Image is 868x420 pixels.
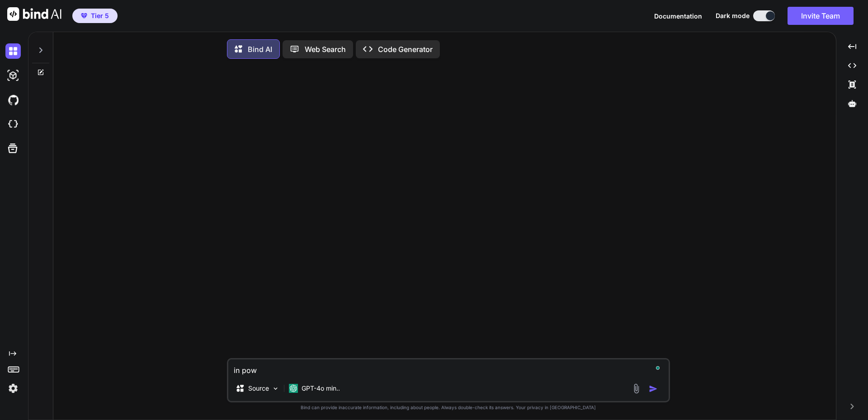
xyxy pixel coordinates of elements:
[631,383,642,394] img: attachment
[649,384,658,393] img: icon
[5,381,21,396] img: settings
[72,9,118,23] button: premiumTier 5
[5,43,21,59] img: darkChat
[302,384,340,393] p: GPT-4o min..
[81,13,87,19] img: premium
[654,12,702,20] span: Documentation
[5,68,21,83] img: darkAi-studio
[716,11,750,20] span: Dark mode
[7,7,61,21] img: Bind AI
[289,384,298,393] img: GPT-4o mini
[248,384,269,393] p: Source
[228,359,669,376] textarea: To enrich screen reader interactions, please activate Accessibility in Grammarly extension settings
[91,11,109,20] span: Tier 5
[5,117,21,132] img: cloudideIcon
[272,385,279,392] img: Pick Models
[654,11,702,21] button: Documentation
[378,44,433,55] p: Code Generator
[788,7,854,25] button: Invite Team
[227,404,670,411] p: Bind can provide inaccurate information, including about people. Always double-check its answers....
[305,44,346,55] p: Web Search
[248,44,272,55] p: Bind AI
[5,92,21,108] img: githubDark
